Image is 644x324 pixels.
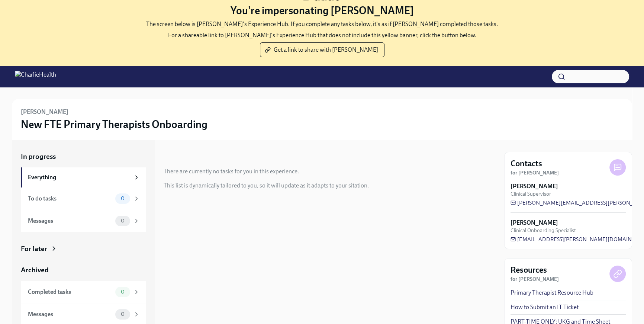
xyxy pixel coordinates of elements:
[164,167,299,176] div: There are currently no tasks for you in this experience.
[164,182,369,190] div: This list is dynamically tailored to you, so it will update as it adapts to your sitation.
[21,118,207,131] h3: New FTE Primary Therapists Onboarding
[21,167,146,187] a: Everything
[511,289,593,297] a: Primary Therapist Resource Hub
[28,310,112,318] div: Messages
[116,218,129,224] span: 0
[21,265,146,275] a: Archived
[116,196,129,201] span: 0
[511,264,547,276] h4: Resources
[511,227,576,234] span: Clinical Onboarding Specialist
[28,195,112,203] div: To do tasks
[146,20,498,28] p: The screen below is [PERSON_NAME]'s Experience Hub. If you complete any tasks below, it's as if [...
[28,173,130,182] div: Everything
[21,244,47,254] div: For later
[260,42,384,57] button: Get a link to share with [PERSON_NAME]
[164,152,199,161] div: In progress
[21,210,146,232] a: Messages0
[168,31,476,39] p: For a shareable link to [PERSON_NAME]'s Experience Hub that does not include this yellow banner, ...
[21,281,146,303] a: Completed tasks0
[511,182,558,190] strong: [PERSON_NAME]
[116,311,129,317] span: 0
[21,152,146,161] a: In progress
[511,276,559,282] strong: for [PERSON_NAME]
[21,108,68,116] h6: [PERSON_NAME]
[231,4,414,17] h3: You're impersonating [PERSON_NAME]
[511,190,551,198] span: Clinical Supervisor
[511,303,579,311] a: How to Submit an IT Ticket
[28,217,112,225] div: Messages
[116,289,129,295] span: 0
[266,46,378,54] span: Get a link to share with [PERSON_NAME]
[15,71,56,83] img: CharlieHealth
[21,244,146,254] a: For later
[511,219,558,227] strong: [PERSON_NAME]
[28,288,112,296] div: Completed tasks
[511,158,542,169] h4: Contacts
[21,187,146,210] a: To do tasks0
[511,170,559,176] strong: for [PERSON_NAME]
